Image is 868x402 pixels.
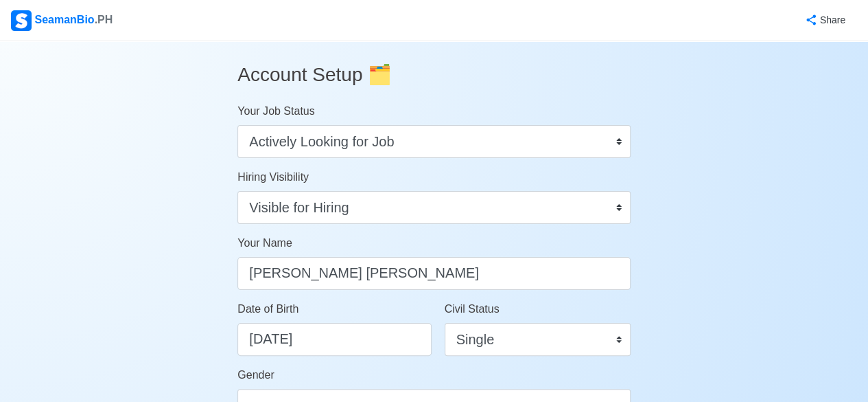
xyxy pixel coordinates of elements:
[237,301,298,317] label: Date of Birth
[368,64,392,85] span: folder
[237,367,274,383] label: Gender
[237,171,309,183] span: Hiring Visibility
[237,52,631,98] h3: Account Setup
[237,257,631,290] input: Type your name
[95,14,113,25] span: .PH
[11,10,32,31] img: Logo
[237,103,314,120] label: Your Job Status
[791,7,857,34] button: Share
[237,237,292,249] span: Your Name
[11,10,113,31] div: SeamanBio
[445,301,500,317] label: Civil Status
